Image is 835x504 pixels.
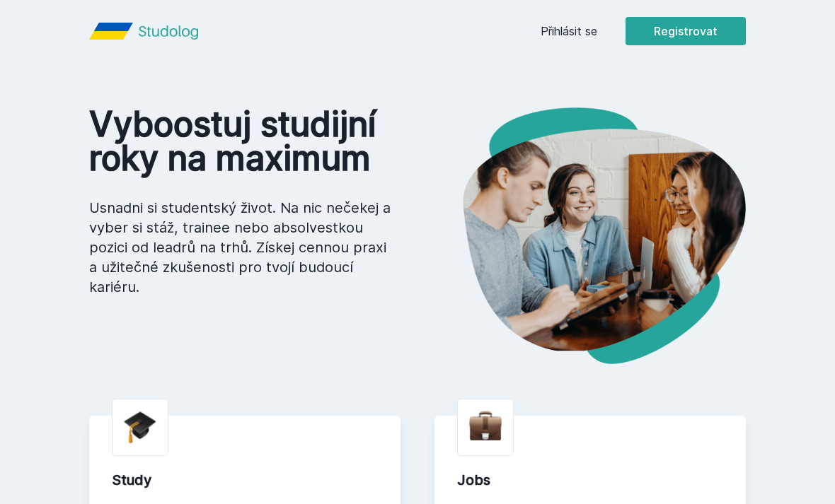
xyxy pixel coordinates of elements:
[112,470,378,490] div: Study
[469,408,502,444] img: briefcase.png
[124,411,156,444] img: graduation-cap.png
[541,23,597,40] a: Přihlásit se
[89,107,395,175] h1: Vyboostuj studijní roky na maximum
[457,470,723,490] div: Jobs
[89,198,395,297] p: Usnadni si studentský život. Na nic nečekej a vyber si stáž, trainee nebo absolvestkou pozici od ...
[626,17,746,45] button: Registrovat
[417,107,746,364] img: hero.png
